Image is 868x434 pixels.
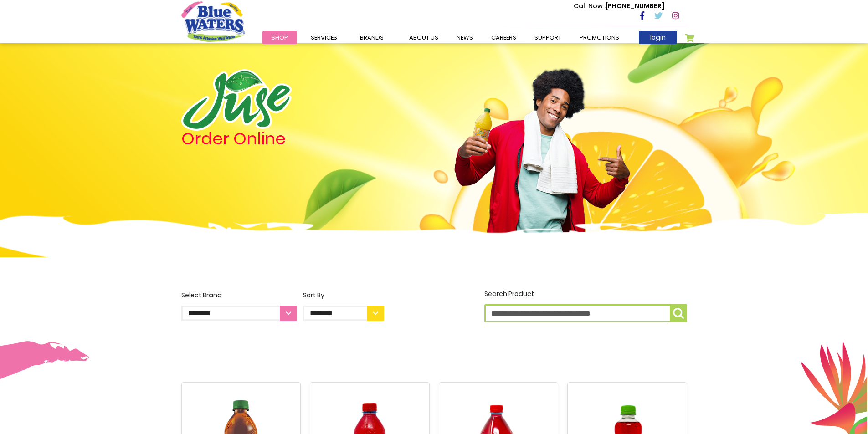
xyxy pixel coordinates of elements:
[570,31,628,44] a: Promotions
[574,1,606,10] span: Call Now :
[181,1,245,41] a: store logo
[181,291,297,321] label: Select Brand
[400,31,447,44] a: about us
[453,52,631,247] img: man.png
[181,69,292,131] img: logo
[447,31,482,44] a: News
[670,304,687,322] button: Search Product
[574,1,664,11] p: [PHONE_NUMBER]
[484,289,687,322] label: Search Product
[360,33,384,42] span: Brands
[311,33,337,42] span: Services
[482,31,525,44] a: careers
[181,131,384,147] h4: Order Online
[303,306,384,321] select: Sort By
[639,31,677,44] a: login
[303,291,384,300] div: Sort By
[673,308,684,319] img: search-icon.png
[484,304,687,322] input: Search Product
[181,306,297,321] select: Select Brand
[525,31,570,44] a: support
[272,33,288,42] span: Shop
